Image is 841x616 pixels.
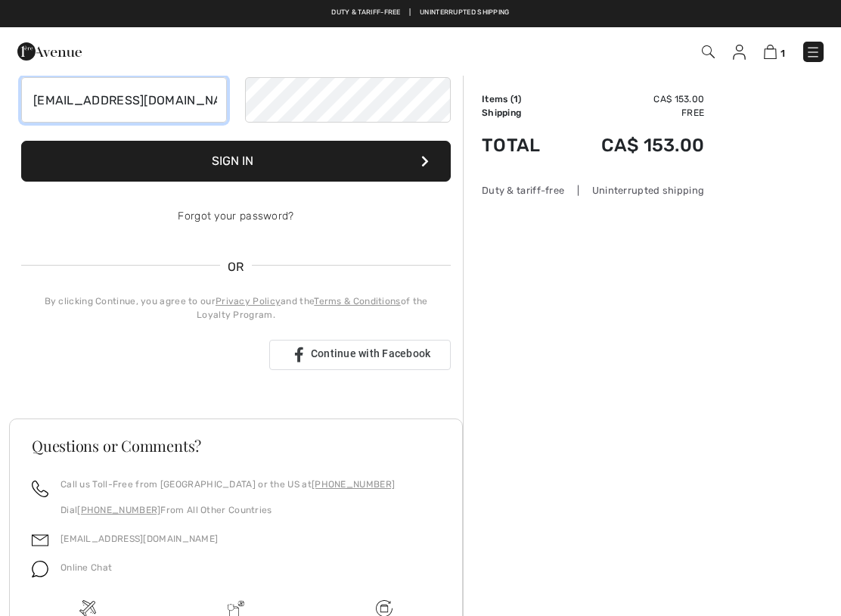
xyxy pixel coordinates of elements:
span: Online Chat [61,562,112,573]
img: Shopping Bag [764,45,777,59]
a: [EMAIL_ADDRESS][DOMAIN_NAME] [61,534,218,544]
td: Items ( ) [482,92,563,106]
span: Continue with Facebook [311,347,431,359]
img: email [32,532,48,549]
a: Privacy Policy [216,296,281,306]
img: Menu [805,45,821,60]
div: By clicking Continue, you agree to our and the of the Loyalty Program. [21,294,451,322]
a: [PHONE_NUMBER] [77,505,160,515]
a: Duty & tariff-free | Uninterrupted shipping [331,8,509,16]
a: 1 [764,42,785,61]
button: Sign In [21,141,451,182]
a: Terms & Conditions [314,296,400,306]
span: OR [220,258,252,276]
span: 1 [514,94,518,104]
a: Forgot your password? [178,210,293,222]
p: Call us Toll-Free from [GEOGRAPHIC_DATA] or the US at [61,478,395,491]
h3: Questions or Comments? [32,438,440,453]
td: Total [482,120,563,171]
img: call [32,481,48,497]
img: chat [32,561,48,577]
td: Free [563,106,704,120]
td: CA$ 153.00 [563,92,704,106]
td: CA$ 153.00 [563,120,704,171]
a: [PHONE_NUMBER] [312,479,395,490]
img: My Info [733,45,746,60]
a: 1ère Avenue [17,43,82,58]
iframe: Sign in with Google Button [14,338,259,372]
a: Continue with Facebook [269,340,451,370]
p: Dial From All Other Countries [61,503,395,517]
div: Sign in with Google. Opens in new tab [21,338,251,372]
div: Duty & tariff-free | Uninterrupted shipping [482,183,704,198]
span: 1 [780,48,785,59]
img: Search [702,45,715,58]
input: E-mail [21,77,227,123]
td: Shipping [482,106,563,120]
img: 1ère Avenue [17,36,82,67]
